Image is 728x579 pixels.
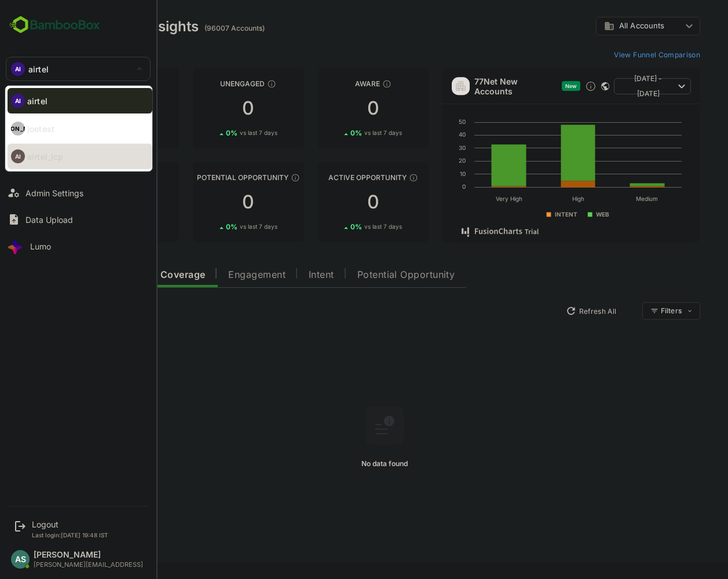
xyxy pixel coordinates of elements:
[422,183,425,190] text: 0
[61,129,112,137] div: 0 %
[250,173,259,182] div: These accounts are MQAs and can be passed on to Inside Sales
[185,222,237,231] div: 0 %
[152,173,263,182] div: Potential Opportunity
[579,21,624,30] span: All Accounts
[199,129,237,137] span: vs last 7 days
[11,122,25,135] div: [PERSON_NAME]
[11,94,25,108] div: AI
[317,270,415,280] span: Potential Opportunity
[573,78,650,94] button: [DATE] - [DATE]
[152,99,263,118] div: 0
[39,270,164,280] span: Data Quality and Coverage
[620,306,641,315] div: Filters
[418,144,425,151] text: 30
[28,173,138,182] div: Engaged
[28,193,138,211] div: 0
[595,195,617,202] text: Medium
[418,131,425,138] text: 40
[28,68,138,148] a: UnreachedThese accounts have not been engaged with for a defined time period00%vs last 7 days
[28,162,138,242] a: EngagedThese accounts are warm, further nurturing would qualify them to MQAs00%vs last 7 days
[28,301,112,321] button: New Insights
[277,68,388,148] a: AwareThese accounts have just entered the buying cycle and need further nurturing00%vs last 7 days
[525,83,536,89] span: New
[97,173,106,182] div: These accounts are warm, further nurturing would qualify them to MQAs
[310,129,361,137] div: 0 %
[226,79,236,89] div: These accounts have not shown enough engagement and need nurturing
[561,82,569,90] div: This card does not support filter and segments
[75,129,112,137] span: vs last 7 days
[277,173,388,182] div: Active Opportunity
[419,170,425,177] text: 10
[531,195,543,203] text: High
[185,129,237,137] div: 0 %
[277,193,388,211] div: 0
[310,222,361,231] div: 0 %
[619,301,660,321] div: Filters
[27,123,54,135] p: joetest
[152,193,263,211] div: 0
[583,71,633,101] span: [DATE] - [DATE]
[164,24,228,32] ag: (96007 Accounts)
[61,222,112,231] div: 0 %
[520,302,581,320] button: Refresh All
[152,68,263,148] a: UnengagedThese accounts have not shown enough engagement and need nurturing00%vs last 7 days
[27,95,47,107] p: airtel
[152,162,263,242] a: Potential OpportunityThese accounts are MQAs and can be passed on to Inside Sales00%vs last 7 days
[11,149,25,163] div: AI
[152,79,263,88] div: Unengaged
[102,79,111,89] div: These accounts have not been engaged with for a defined time period
[321,459,367,468] span: No data found
[564,21,641,31] div: All Accounts
[75,222,112,231] span: vs last 7 days
[28,18,158,35] div: Dashboard Insights
[368,173,378,182] div: These accounts have open opportunities which might be at any of the Sales Stages
[455,195,482,203] text: Very High
[569,45,660,64] button: View Funnel Comparison
[324,129,361,137] span: vs last 7 days
[27,151,63,163] p: airtel_icp
[277,99,388,118] div: 0
[434,76,517,96] a: 77Net New Accounts
[555,15,660,38] div: All Accounts
[277,79,388,88] div: Aware
[268,270,294,280] span: Intent
[324,222,361,231] span: vs last 7 days
[418,118,425,125] text: 50
[199,222,237,231] span: vs last 7 days
[418,157,425,164] text: 20
[188,270,245,280] span: Engagement
[28,99,138,118] div: 0
[342,79,351,89] div: These accounts have just entered the buying cycle and need further nurturing
[28,79,138,88] div: Unreached
[544,80,556,92] div: Discover new ICP-fit accounts showing engagement — via intent surges, anonymous website visits, L...
[277,162,388,242] a: Active OpportunityThese accounts have open opportunities which might be at any of the Sales Stage...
